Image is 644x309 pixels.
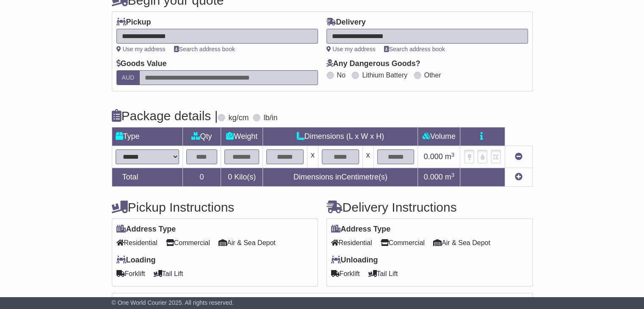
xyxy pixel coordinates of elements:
[112,299,234,306] span: © One World Courier 2025. All rights reserved.
[331,236,372,249] span: Residential
[424,152,443,161] span: 0.000
[116,225,176,234] label: Address Type
[263,127,418,146] td: Dimensions (L x W x H)
[331,256,378,265] label: Unloading
[424,173,443,181] span: 0.000
[218,236,276,249] span: Air & Sea Depot
[326,59,420,69] label: Any Dangerous Goods?
[182,168,221,187] td: 0
[515,173,522,181] a: Add new item
[433,236,490,249] span: Air & Sea Depot
[263,168,418,187] td: Dimensions in Centimetre(s)
[445,173,455,181] span: m
[116,18,151,27] label: Pickup
[381,236,425,249] span: Commercial
[424,71,441,79] label: Other
[326,18,366,27] label: Delivery
[337,71,345,79] label: No
[221,127,263,146] td: Weight
[368,267,398,280] span: Tail Lift
[112,200,318,214] h4: Pickup Instructions
[228,173,232,181] span: 0
[174,46,235,52] a: Search address book
[451,152,455,158] sup: 3
[362,71,407,79] label: Lithium Battery
[384,46,445,52] a: Search address book
[116,46,166,52] a: Use my address
[154,267,183,280] span: Tail Lift
[166,236,210,249] span: Commercial
[263,113,277,123] label: lb/in
[326,200,533,214] h4: Delivery Instructions
[445,152,455,161] span: m
[112,168,182,187] td: Total
[331,267,360,280] span: Forklift
[112,109,218,123] h4: Package details |
[326,46,376,52] a: Use my address
[116,236,158,249] span: Residential
[221,168,263,187] td: Kilo(s)
[515,152,522,161] a: Remove this item
[112,127,182,146] td: Type
[228,113,249,123] label: kg/cm
[116,59,167,69] label: Goods Value
[362,146,373,168] td: x
[418,127,460,146] td: Volume
[451,172,455,178] sup: 3
[116,267,145,280] span: Forklift
[331,225,391,234] label: Address Type
[182,127,221,146] td: Qty
[307,146,318,168] td: x
[116,256,156,265] label: Loading
[116,70,140,85] label: AUD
